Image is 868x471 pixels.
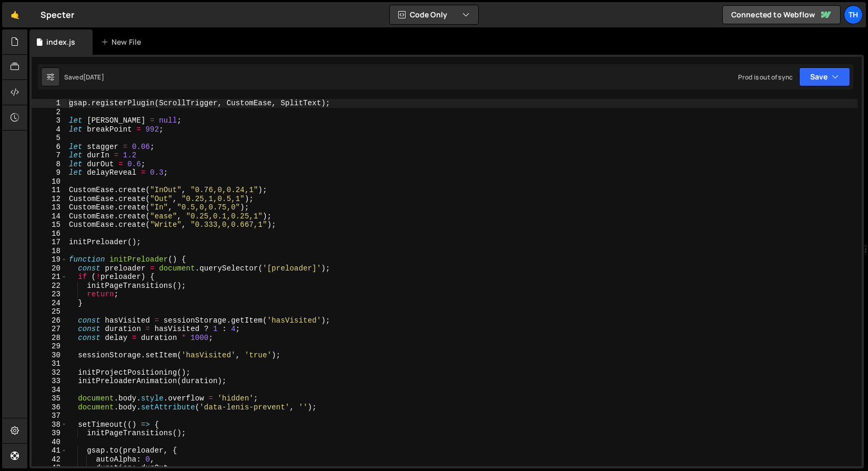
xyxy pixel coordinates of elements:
[64,73,104,82] div: Saved
[32,394,67,403] div: 35
[32,412,67,420] div: 37
[83,73,104,82] div: [DATE]
[32,446,67,455] div: 41
[32,143,67,152] div: 6
[32,342,67,351] div: 29
[32,429,67,438] div: 39
[32,186,67,195] div: 11
[32,160,67,169] div: 8
[32,238,67,247] div: 17
[32,377,67,386] div: 33
[32,134,67,143] div: 5
[32,334,67,343] div: 28
[32,325,67,334] div: 27
[32,273,67,282] div: 21
[2,2,28,27] a: 🤙
[32,151,67,160] div: 7
[32,264,67,273] div: 20
[32,368,67,377] div: 32
[32,386,67,395] div: 34
[32,203,67,212] div: 13
[32,282,67,290] div: 22
[32,212,67,221] div: 14
[101,37,145,47] div: New File
[32,229,67,238] div: 16
[32,125,67,134] div: 4
[722,5,841,24] a: Connected to Webflow
[738,73,793,82] div: Prod is out of sync
[799,67,850,86] button: Save
[32,99,67,108] div: 1
[32,195,67,204] div: 12
[32,403,67,412] div: 36
[32,420,67,429] div: 38
[41,8,74,21] div: Specter
[32,290,67,299] div: 23
[844,5,863,24] a: Th
[32,116,67,125] div: 3
[32,359,67,368] div: 31
[32,108,67,117] div: 2
[46,37,75,47] div: index.js
[32,177,67,186] div: 10
[32,299,67,308] div: 24
[32,221,67,229] div: 15
[32,455,67,464] div: 42
[32,247,67,256] div: 18
[32,307,67,316] div: 25
[390,5,478,24] button: Code Only
[32,351,67,360] div: 30
[32,316,67,325] div: 26
[32,438,67,447] div: 40
[32,255,67,264] div: 19
[32,168,67,177] div: 9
